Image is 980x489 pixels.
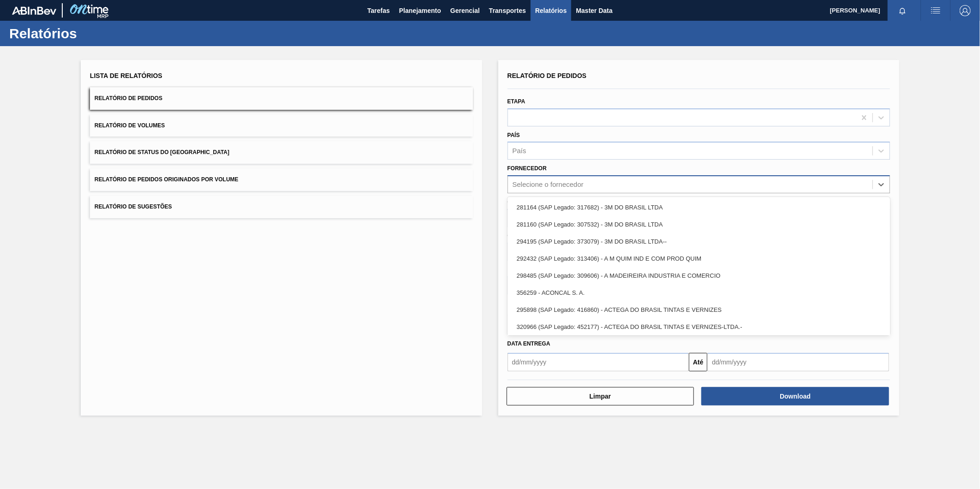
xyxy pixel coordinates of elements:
img: userActions [930,5,941,16]
span: Transportes [489,5,526,16]
label: Fornecedor [508,165,547,172]
div: Selecione o fornecedor [513,181,584,189]
button: Download [701,387,889,406]
div: País [513,147,526,155]
button: Relatório de Pedidos Originados por Volume [90,168,473,191]
div: 292432 (SAP Legado: 313406) - A M QUIM IND E COM PROD QUIM [508,250,890,267]
div: 320966 (SAP Legado: 452177) - ACTEGA DO BRASIL TINTAS E VERNIZES-LTDA.- [508,318,890,335]
span: Tarefas [367,5,390,16]
span: Relatório de Status do [GEOGRAPHIC_DATA] [95,149,229,155]
span: Gerencial [450,5,480,16]
span: Lista de Relatórios [90,72,162,79]
span: Relatório de Pedidos [508,72,587,79]
button: Relatório de Pedidos [90,87,473,110]
button: Notificações [888,4,917,17]
button: Até [689,353,707,371]
input: dd/mm/yyyy [508,353,689,371]
h1: Relatórios [9,28,173,39]
span: Relatório de Sugestões [95,203,172,210]
span: Data entrega [508,340,550,347]
img: Logout [960,5,971,16]
label: Etapa [508,98,526,105]
img: TNhmsLtSVTkK8tSr43FrP2fwEKptu5GPRR3wAAAABJRU5ErkJggg== [12,6,56,15]
div: 281160 (SAP Legado: 307532) - 3M DO BRASIL LTDA [508,216,890,233]
div: 295898 (SAP Legado: 416860) - ACTEGA DO BRASIL TINTAS E VERNIZES [508,301,890,318]
div: 294195 (SAP Legado: 373079) - 3M DO BRASIL LTDA-- [508,233,890,250]
button: Relatório de Volumes [90,114,473,137]
span: Planejamento [399,5,441,16]
div: 281164 (SAP Legado: 317682) - 3M DO BRASIL LTDA [508,199,890,216]
div: 356259 - ACONCAL S. A. [508,284,890,301]
span: Relatório de Pedidos [95,95,162,101]
span: Master Data [576,5,612,16]
div: 298485 (SAP Legado: 309606) - A MADEIREIRA INDUSTRIA E COMERCIO [508,267,890,284]
span: Relatório de Pedidos Originados por Volume [95,176,239,183]
span: Relatório de Volumes [95,122,165,129]
label: País [508,132,520,138]
button: Limpar [507,387,694,406]
input: dd/mm/yyyy [707,353,889,371]
button: Relatório de Status do [GEOGRAPHIC_DATA] [90,141,473,164]
span: Relatórios [535,5,567,16]
button: Relatório de Sugestões [90,196,473,218]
